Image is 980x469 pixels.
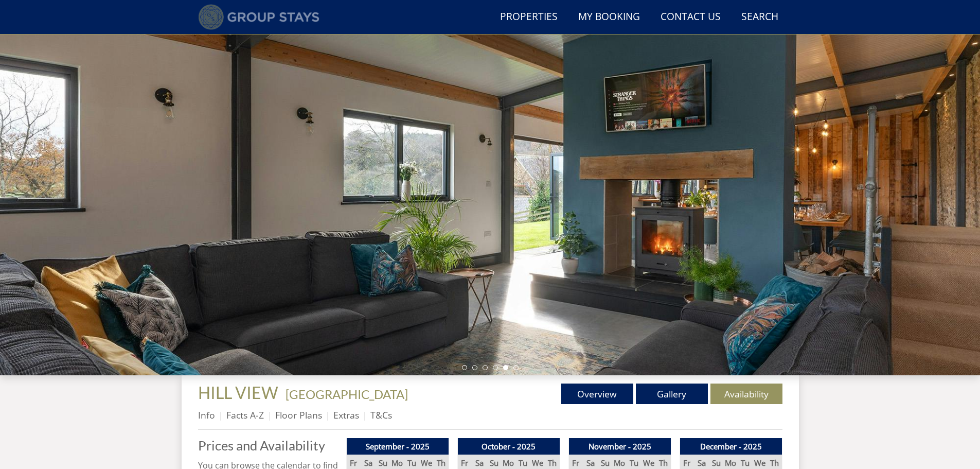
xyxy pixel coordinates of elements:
a: Extras [333,409,359,421]
img: Group Stays [198,4,320,30]
a: Availability [710,384,782,404]
a: Facts A-Z [226,409,264,421]
a: Search [737,6,782,29]
a: Gallery [636,384,708,404]
a: Prices and Availability [198,438,338,453]
th: December - 2025 [680,438,782,455]
span: HILL VIEW [198,383,278,403]
a: Contact Us [656,6,725,29]
a: [GEOGRAPHIC_DATA] [286,387,408,402]
a: Info [198,409,215,421]
th: September - 2025 [346,438,449,455]
a: My Booking [574,6,644,29]
a: Properties [496,6,562,29]
span: - [281,387,408,402]
th: November - 2025 [568,438,671,455]
a: HILL VIEW [198,383,281,403]
a: Overview [561,384,633,404]
a: T&Cs [370,409,392,421]
a: Floor Plans [275,409,322,421]
th: October - 2025 [457,438,560,455]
